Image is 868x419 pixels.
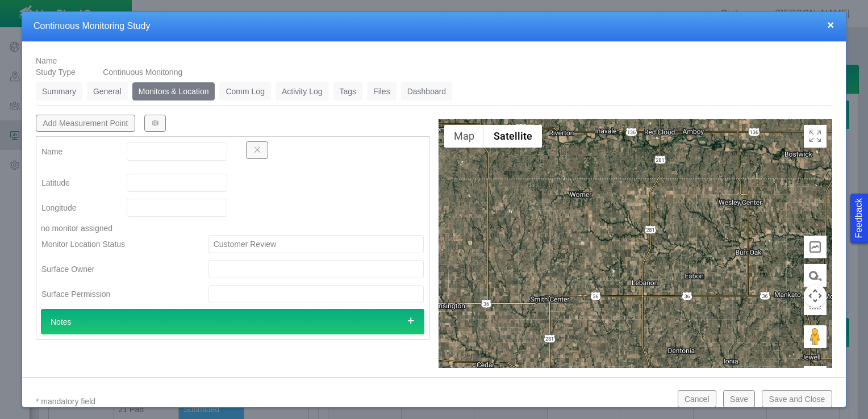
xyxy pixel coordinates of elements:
button: Save [723,390,755,407]
a: Files [367,82,397,100]
label: Surface Owner [32,259,199,279]
a: Comm Log [219,82,270,100]
a: Monitors & Location [132,82,215,100]
button: Drag Pegman onto the map to open Street View [804,325,827,348]
a: Activity Log [276,82,329,100]
span: Study Type [36,68,76,77]
label: Surface Permission [32,284,199,304]
button: close [827,19,834,31]
button: Toggle Fullscreen in browser window [804,125,827,148]
label: Name [32,141,118,162]
label: Longitude [32,198,118,218]
button: Measure [804,292,827,315]
button: Elevation [804,236,827,258]
a: Summary [36,82,82,100]
span: Name [36,56,57,65]
label: Latitude [32,173,118,193]
button: Map camera controls [804,284,827,307]
button: Show street map [444,125,484,148]
label: Monitor Location Status [32,234,199,254]
div: Notes [41,309,424,334]
button: Cancel [678,390,716,407]
h4: Continuous Monitoring Study [34,20,834,32]
a: General [87,82,128,100]
span: Continuous Monitoring [103,68,182,77]
button: Add Measurement Point [36,115,135,132]
a: Dashboard [401,82,453,100]
button: Show satellite imagery [484,125,542,148]
a: Tags [333,82,363,100]
p: * mandatory field [36,395,669,409]
button: Measure [804,264,827,287]
button: Zoom in [804,366,827,389]
button: Save and Close [762,390,832,407]
span: no monitor assigned [41,224,112,233]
